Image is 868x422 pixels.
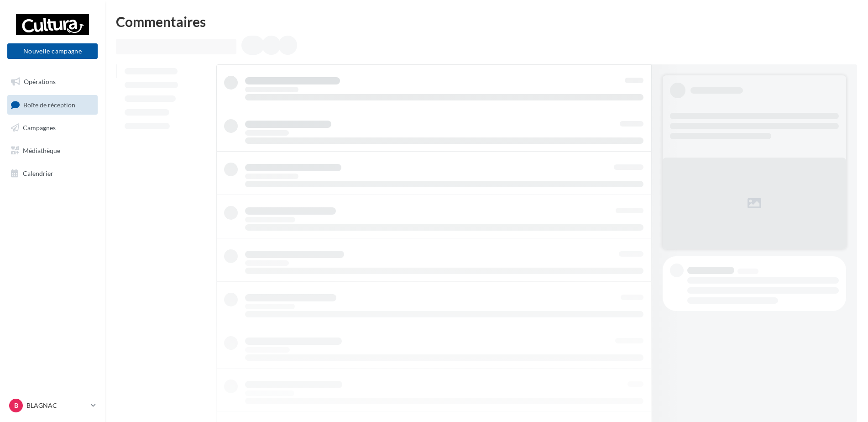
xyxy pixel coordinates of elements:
[7,397,98,414] a: B BLAGNAC
[5,118,99,137] a: Campagnes
[14,401,18,410] span: B
[23,124,56,132] span: Campagnes
[5,141,99,160] a: Médiathèque
[23,169,53,177] span: Calendrier
[116,15,857,28] div: Commentaires
[23,147,60,154] span: Médiathèque
[26,401,87,410] p: BLAGNAC
[23,100,75,108] span: Boîte de réception
[5,164,99,183] a: Calendrier
[24,78,56,85] span: Opérations
[7,43,98,59] button: Nouvelle campagne
[5,95,99,115] a: Boîte de réception
[5,72,99,91] a: Opérations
